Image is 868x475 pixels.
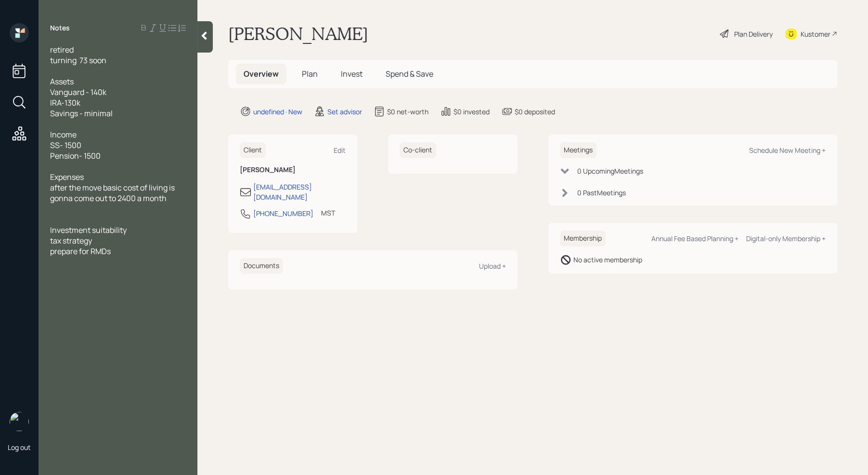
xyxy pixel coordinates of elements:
[228,23,368,44] h1: [PERSON_NAME]
[560,231,606,246] h6: Membership
[327,107,362,117] div: Set advisor
[302,68,318,79] span: Plan
[334,146,346,155] div: Edit
[577,188,626,198] div: 0 Past Meeting s
[50,108,113,119] span: Savings - minimal
[50,235,92,246] span: tax strategy
[50,87,106,97] span: Vanguard - 140k
[560,142,596,158] h6: Meetings
[253,182,346,202] div: [EMAIL_ADDRESS][DOMAIN_NAME]
[50,246,111,257] span: prepare for RMDs
[50,76,74,87] span: Assets
[244,68,279,79] span: Overview
[746,234,826,243] div: Digital-only Membership +
[386,68,433,79] span: Spend & Save
[10,412,29,431] img: retirable_logo.png
[50,172,84,182] span: Expenses
[50,44,74,55] span: retired
[341,68,363,79] span: Invest
[50,150,101,161] span: Pension- 1500
[50,23,70,33] label: Notes
[479,261,506,271] div: Upload +
[749,146,826,155] div: Schedule New Meeting +
[453,107,490,117] div: $0 invested
[8,443,31,452] div: Log out
[50,97,80,108] span: IRA-130k
[50,225,127,235] span: Investment suitability
[253,107,302,117] div: undefined · New
[651,234,738,243] div: Annual Fee Based Planning +
[734,29,773,39] div: Plan Delivery
[321,208,335,218] div: MST
[253,208,313,218] div: [PHONE_NUMBER]
[50,129,77,140] span: Income
[577,166,643,176] div: 0 Upcoming Meeting s
[515,107,555,117] div: $0 deposited
[50,55,106,66] span: turning 73 soon
[387,107,428,117] div: $0 net-worth
[801,29,830,39] div: Kustomer
[50,182,176,204] span: after the move basic cost of living is gonna come out to 2400 a month
[240,258,283,274] h6: Documents
[240,142,266,158] h6: Client
[50,140,81,150] span: SS- 1500
[240,166,346,174] h6: [PERSON_NAME]
[400,142,436,158] h6: Co-client
[573,255,642,265] div: No active membership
